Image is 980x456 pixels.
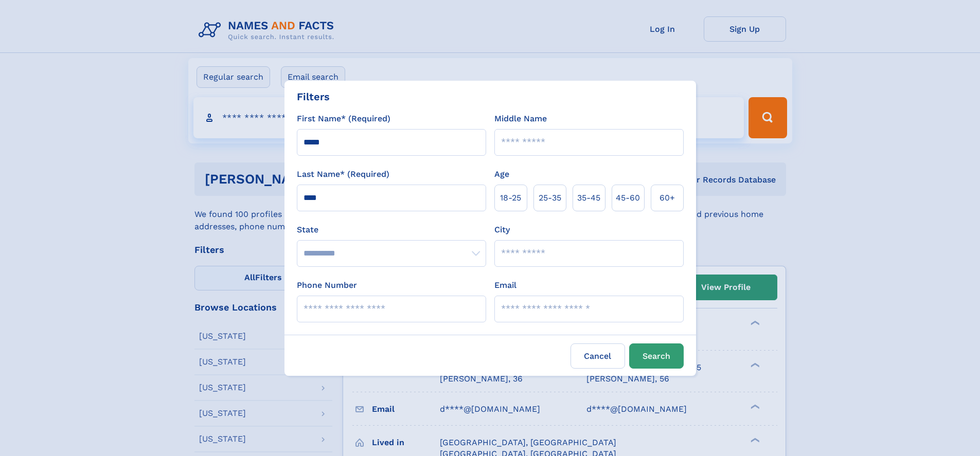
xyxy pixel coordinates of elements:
[660,192,675,204] span: 60+
[616,192,640,204] span: 45‑60
[629,343,684,369] button: Search
[494,113,547,125] label: Middle Name
[494,224,510,236] label: City
[577,192,600,204] span: 35‑45
[297,279,357,291] label: Phone Number
[297,168,389,180] label: Last Name* (Required)
[494,168,509,180] label: Age
[539,192,561,204] span: 25‑35
[297,89,330,104] div: Filters
[500,192,521,204] span: 18‑25
[297,224,486,236] label: State
[494,279,516,291] label: Email
[571,343,625,369] label: Cancel
[297,113,390,125] label: First Name* (Required)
